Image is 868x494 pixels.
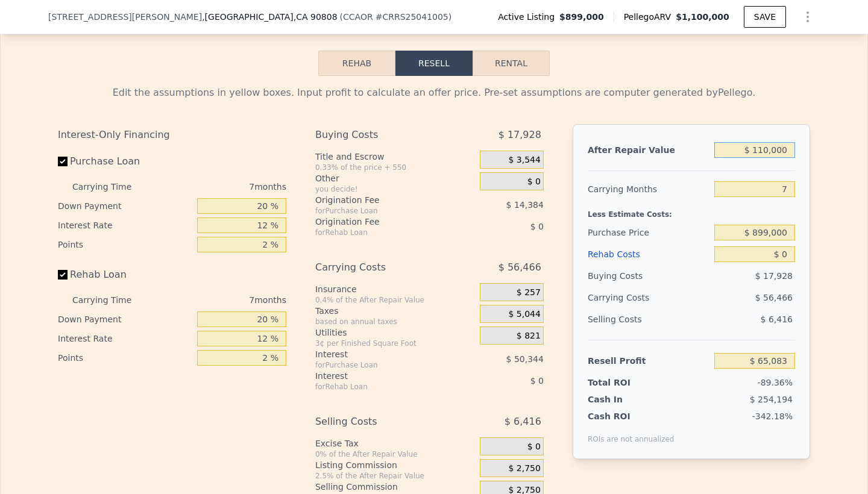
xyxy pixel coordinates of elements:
[58,151,192,172] label: Purchase Loan
[744,6,786,28] button: SAVE
[761,314,793,324] span: $ 6,416
[315,206,450,216] div: for Purchase Loan
[588,222,709,243] div: Purchase Price
[315,194,450,206] div: Origination Fee
[58,124,286,146] div: Interest-Only Financing
[588,265,709,287] div: Buying Costs
[395,51,473,76] button: Resell
[315,459,475,471] div: Listing Commission
[527,177,541,187] span: $ 0
[58,86,810,100] div: Edit the assumptions in yellow boxes. Input profit to calculate an offer price. Pre-set assumptio...
[315,184,475,194] div: you decide!
[58,348,192,367] div: Points
[588,422,675,444] div: ROIs are not annualized
[588,377,663,389] div: Total ROI
[315,257,450,278] div: Carrying Costs
[505,411,541,433] span: $ 6,416
[315,163,475,172] div: 0.33% of the price + 550
[498,11,559,23] span: Active Listing
[315,228,450,237] div: for Rehab Loan
[530,222,544,231] span: $ 0
[156,177,286,196] div: 7 months
[755,271,793,281] span: $ 17,928
[340,11,452,23] div: ( )
[58,270,68,280] input: Rehab Loan
[508,463,540,474] span: $ 2,750
[506,200,544,210] span: $ 14,384
[588,350,709,372] div: Resell Profit
[58,310,192,329] div: Down Payment
[315,360,450,370] div: for Purchase Loan
[58,216,192,235] div: Interest Rate
[315,124,450,146] div: Buying Costs
[58,329,192,348] div: Interest Rate
[750,395,793,404] span: $ 254,194
[517,331,541,342] span: $ 821
[498,257,541,278] span: $ 56,466
[796,5,820,29] button: Show Options
[315,327,475,339] div: Utilities
[315,382,450,392] div: for Rehab Loan
[202,11,337,23] span: , [GEOGRAPHIC_DATA]
[58,157,68,166] input: Purchase Loan
[315,283,475,295] div: Insurance
[58,264,192,286] label: Rehab Loan
[376,12,448,22] span: # CRRS25041005
[58,235,192,254] div: Points
[315,437,475,449] div: Excise Tax
[315,449,475,459] div: 0% of the After Repair Value
[58,196,192,216] div: Down Payment
[588,410,675,422] div: Cash ROI
[156,290,286,310] div: 7 months
[72,290,151,310] div: Carrying Time
[315,481,475,493] div: Selling Commission
[315,317,475,327] div: based on annual taxes
[758,378,793,387] span: -89.36%
[315,411,450,433] div: Selling Costs
[508,155,540,166] span: $ 3,544
[294,12,338,22] span: , CA 90808
[315,151,475,163] div: Title and Escrow
[588,200,795,222] div: Less Estimate Costs:
[676,12,729,22] span: $1,100,000
[588,287,663,308] div: Carrying Costs
[318,51,395,76] button: Rehab
[624,11,676,23] span: Pellego ARV
[315,172,475,184] div: Other
[588,178,709,200] div: Carrying Months
[752,411,793,421] span: -342.18%
[498,124,541,146] span: $ 17,928
[315,295,475,305] div: 0.4% of the After Repair Value
[588,243,709,265] div: Rehab Costs
[588,139,709,161] div: After Repair Value
[755,293,793,302] span: $ 56,466
[588,393,663,405] div: Cash In
[506,354,544,364] span: $ 50,344
[315,370,450,382] div: Interest
[530,376,544,386] span: $ 0
[559,11,604,23] span: $899,000
[343,12,373,22] span: CCAOR
[517,287,541,298] span: $ 257
[588,308,709,330] div: Selling Costs
[315,471,475,481] div: 2.5% of the After Repair Value
[72,177,151,196] div: Carrying Time
[315,348,450,360] div: Interest
[527,442,541,452] span: $ 0
[315,339,475,348] div: 3¢ per Finished Square Foot
[508,309,540,320] span: $ 5,044
[48,11,202,23] span: [STREET_ADDRESS][PERSON_NAME]
[315,305,475,317] div: Taxes
[315,216,450,228] div: Origination Fee
[473,51,550,76] button: Rental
